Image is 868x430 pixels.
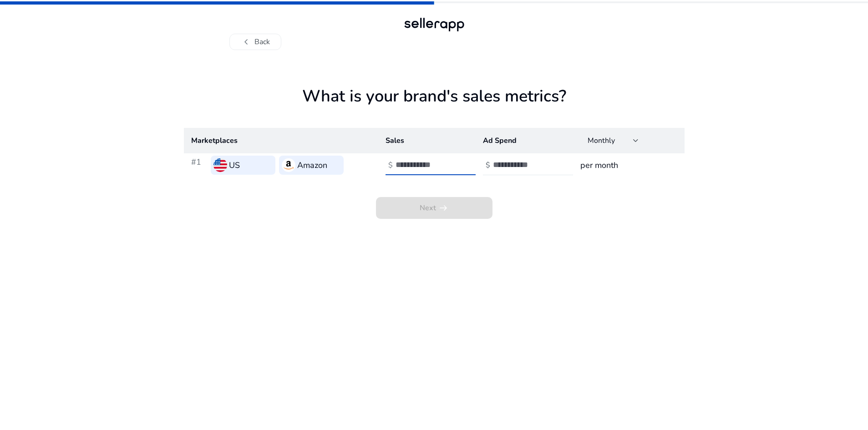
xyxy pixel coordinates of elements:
[378,128,476,153] th: Sales
[184,86,685,128] h1: What is your brand's sales metrics?
[580,159,677,172] h3: per month
[229,159,240,172] h3: US
[191,156,207,175] h3: #1
[486,161,490,170] h4: $
[213,158,227,172] img: us.svg
[297,159,327,172] h3: Amazon
[229,34,281,50] button: chevron_leftBack
[588,136,615,146] span: Monthly
[476,128,573,153] th: Ad Spend
[184,128,379,153] th: Marketplaces
[241,36,252,47] span: chevron_left
[388,161,393,170] h4: $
